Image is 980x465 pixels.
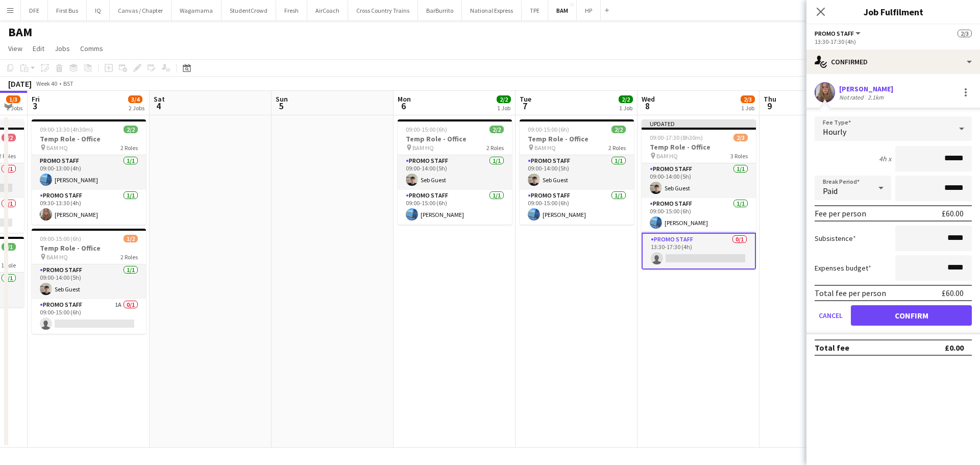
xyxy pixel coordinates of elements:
[642,142,756,152] h3: Temp Role - Office
[577,1,601,20] button: HP
[497,95,511,103] span: 2/2
[412,144,434,152] span: BAM HQ
[8,79,32,89] div: [DATE]
[642,119,756,128] div: Updated
[741,95,755,103] span: 2/3
[534,144,556,152] span: BAM HQ
[619,104,632,112] div: 1 Job
[823,186,838,196] span: Paid
[120,253,138,261] span: 2 Roles
[110,1,171,20] button: Canvas / Chapter
[611,126,626,133] span: 2/2
[656,152,678,160] span: BAM HQ
[958,30,972,37] span: 2/3
[29,42,48,55] a: Edit
[879,154,891,163] div: 4h x
[823,127,846,137] span: Hourly
[806,5,980,18] h3: Job Fulfilment
[642,94,655,104] span: Wed
[733,134,748,141] span: 2/3
[640,100,655,112] span: 8
[2,134,16,141] span: 0/2
[32,299,146,334] app-card-role: Promo Staff1A0/109:00-15:00 (6h)
[46,253,68,261] span: BAM HQ
[815,305,847,326] button: Cancel
[418,1,462,20] button: BarBurrito
[406,126,447,133] span: 09:00-15:00 (6h)
[396,100,411,112] span: 6
[128,95,142,103] span: 3/4
[486,144,504,152] span: 2 Roles
[815,38,972,45] div: 13:30-17:30 (4h)
[154,94,165,104] span: Sat
[762,100,776,112] span: 9
[522,1,548,20] button: TPE
[124,235,138,242] span: 1/2
[839,93,866,101] div: Not rated
[619,95,633,103] span: 2/2
[40,235,81,242] span: 09:00-15:00 (6h)
[32,243,146,253] h3: Temp Role - Office
[815,30,862,37] button: Promo Staff
[32,190,146,225] app-card-role: Promo Staff1/109:30-13:30 (4h)[PERSON_NAME]
[32,94,40,104] span: Fri
[815,288,886,298] div: Total fee per person
[4,42,27,55] a: View
[129,104,144,112] div: 2 Jobs
[489,126,504,133] span: 2/2
[51,42,74,55] a: Jobs
[30,100,40,112] span: 3
[462,1,522,20] button: National Express
[124,126,138,133] span: 2/2
[32,134,146,143] h3: Temp Role - Office
[307,1,348,20] button: AirCoach
[866,93,886,101] div: 2.1km
[398,134,512,143] h3: Temp Role - Office
[730,152,748,160] span: 3 Roles
[497,104,510,112] div: 1 Job
[87,1,110,20] button: IQ
[398,119,512,225] app-job-card: 09:00-15:00 (6h)2/2Temp Role - Office BAM HQ2 RolesPromo Staff1/109:00-14:00 (5h)Seb GuestPromo S...
[815,263,871,273] label: Expenses budget
[942,208,964,218] div: £60.00
[741,104,754,112] div: 1 Job
[608,144,626,152] span: 2 Roles
[815,208,866,218] div: Fee per person
[80,44,103,53] span: Comms
[1,261,16,269] span: 1 Role
[2,243,16,251] span: 1/1
[520,155,634,190] app-card-role: Promo Staff1/109:00-14:00 (5h)Seb Guest
[48,1,87,20] button: First Bus
[851,305,972,326] button: Confirm
[528,126,569,133] span: 09:00-15:00 (6h)
[650,134,703,141] span: 09:00-17:30 (8h30m)
[398,155,512,190] app-card-role: Promo Staff1/109:00-14:00 (5h)Seb Guest
[32,155,146,190] app-card-role: Promo Staff1/109:00-13:00 (4h)[PERSON_NAME]
[942,288,964,298] div: £60.00
[642,119,756,270] app-job-card: Updated09:00-17:30 (8h30m)2/3Temp Role - Office BAM HQ3 RolesPromo Staff1/109:00-14:00 (5h)Seb Gu...
[348,1,418,20] button: Cross Country Trains
[55,44,70,53] span: Jobs
[642,163,756,198] app-card-role: Promo Staff1/109:00-14:00 (5h)Seb Guest
[815,234,856,243] label: Subsistence
[33,44,44,53] span: Edit
[642,233,756,270] app-card-role: Promo Staff0/113:30-17:30 (4h)
[222,1,276,20] button: StudentCrowd
[642,198,756,233] app-card-role: Promo Staff1/109:00-15:00 (6h)[PERSON_NAME]
[518,100,531,112] span: 7
[548,1,577,20] button: BAM
[276,94,288,104] span: Sun
[7,104,22,112] div: 2 Jobs
[815,30,854,37] span: Promo Staff
[839,84,893,93] div: [PERSON_NAME]
[276,1,307,20] button: Fresh
[32,264,146,299] app-card-role: Promo Staff1/109:00-14:00 (5h)Seb Guest
[32,119,146,225] div: 09:00-13:30 (4h30m)2/2Temp Role - Office BAM HQ2 RolesPromo Staff1/109:00-13:00 (4h)[PERSON_NAME]...
[152,100,165,112] span: 4
[32,229,146,334] app-job-card: 09:00-15:00 (6h)1/2Temp Role - Office BAM HQ2 RolesPromo Staff1/109:00-14:00 (5h)Seb GuestPromo S...
[76,42,107,55] a: Comms
[171,1,222,20] button: Wagamama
